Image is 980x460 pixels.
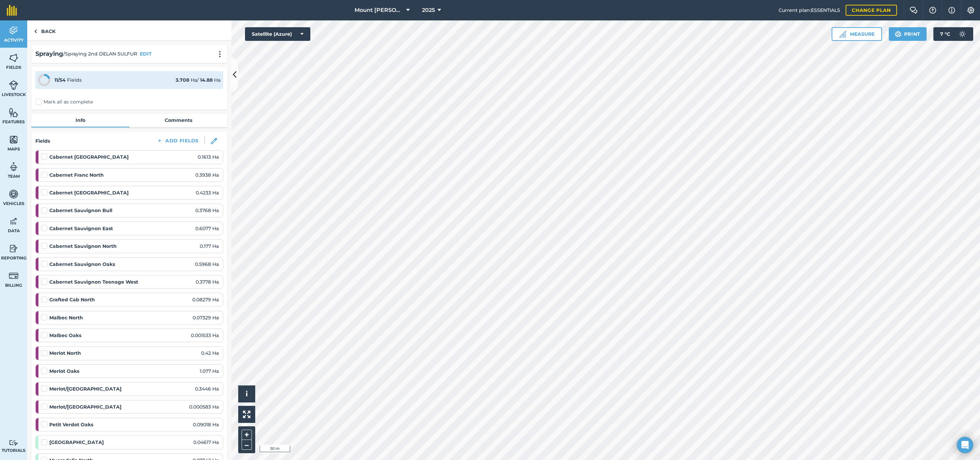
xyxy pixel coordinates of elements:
[9,271,18,281] img: svg+xml;base64,PD94bWwgdmVyc2lvbj0iMS4wIiBlbmNvZGluZz0idXRmLTgiPz4KPCEtLSBHZW5lcmF0b3I6IEFkb2JlIE...
[195,225,219,232] span: 0.6077 Ha
[49,260,115,268] strong: Cabernet Sauvignon Oaks
[54,76,82,84] div: Fields
[192,296,219,303] span: 0.08279 Ha
[967,7,975,14] img: A cog icon
[9,134,18,145] img: svg+xml;base64,PHN2ZyB4bWxucz0iaHR0cDovL3d3dy53My5vcmcvMjAwMC9zdmciIHdpZHRoPSI1NiIgaGVpZ2h0PSI2MC...
[27,20,62,41] a: Back
[201,349,219,357] span: 0.42 Ha
[957,437,973,453] div: Open Intercom Messenger
[243,411,250,418] img: Four arrows, one pointing top left, one top right, one bottom right and the last bottom left
[34,27,37,35] img: svg+xml;base64,PHN2ZyB4bWxucz0iaHR0cDovL3d3dy53My5vcmcvMjAwMC9zdmciIHdpZHRoPSI5IiBoZWlnaHQ9IjI0Ii...
[216,51,224,58] img: svg+xml;base64,PHN2ZyB4bWxucz0iaHR0cDovL3d3dy53My5vcmcvMjAwMC9zdmciIHdpZHRoPSIyMCIgaGVpZ2h0PSIyNC...
[9,216,18,226] img: svg+xml;base64,PD94bWwgdmVyc2lvbj0iMS4wIiBlbmNvZGluZz0idXRmLTgiPz4KPCEtLSBHZW5lcmF0b3I6IEFkb2JlIE...
[832,27,882,41] button: Measure
[238,385,255,402] button: i
[200,367,219,375] span: 1.077 Ha
[211,138,217,144] img: svg+xml;base64,PHN2ZyB3aWR0aD0iMTgiIGhlaWdodD0iMTgiIHZpZXdCb3g9IjAgMCAxOCAxOCIgZmlsbD0ibm9uZSIgeG...
[49,278,138,286] strong: Cabernet Sauvignon Teenage West
[140,50,152,58] button: EDIT
[846,5,897,16] a: Change plan
[49,421,93,428] strong: Petit Verdot Oaks
[9,107,18,117] img: svg+xml;base64,PHN2ZyB4bWxucz0iaHR0cDovL3d3dy53My5vcmcvMjAwMC9zdmciIHdpZHRoPSI1NiIgaGVpZ2h0PSI2MC...
[242,440,252,450] button: –
[63,50,137,58] span: / Spraying 2nd DELAN SULFUR
[49,314,83,321] strong: Malbec North
[200,242,219,250] span: 0.177 Ha
[193,439,219,446] span: 0.04617 Ha
[49,296,95,303] strong: Grafted Cab North
[35,137,50,145] h4: Fields
[193,421,219,428] span: 0.09018 Ha
[910,7,918,14] img: Two speech bubbles overlapping with the left bubble in the forefront
[242,430,252,440] button: +
[35,49,63,59] h2: Spraying
[49,332,81,339] strong: Malbec Oaks
[839,31,846,37] img: Ruler icon
[9,53,18,63] img: svg+xml;base64,PHN2ZyB4bWxucz0iaHR0cDovL3d3dy53My5vcmcvMjAwMC9zdmciIHdpZHRoPSI1NiIgaGVpZ2h0PSI2MC...
[49,367,79,375] strong: Merlot Oaks
[49,439,104,446] strong: [GEOGRAPHIC_DATA]
[9,162,18,172] img: svg+xml;base64,PD94bWwgdmVyc2lvbj0iMS4wIiBlbmNvZGluZz0idXRmLTgiPz4KPCEtLSBHZW5lcmF0b3I6IEFkb2JlIE...
[49,189,129,196] strong: Cabernet [GEOGRAPHIC_DATA]
[176,76,220,84] div: Ha / Ha
[9,189,18,199] img: svg+xml;base64,PD94bWwgdmVyc2lvbj0iMS4wIiBlbmNvZGluZz0idXRmLTgiPz4KPCEtLSBHZW5lcmF0b3I6IEFkb2JlIE...
[151,136,204,145] button: Add Fields
[7,5,17,16] img: fieldmargin Logo
[355,6,404,14] span: Mount [PERSON_NAME]
[195,385,219,393] span: 0.3446 Ha
[200,77,213,83] strong: 14.88
[9,80,18,90] img: svg+xml;base64,PD94bWwgdmVyc2lvbj0iMS4wIiBlbmNvZGluZz0idXRmLTgiPz4KPCEtLSBHZW5lcmF0b3I6IEFkb2JlIE...
[779,6,840,14] span: Current plan : ESSENTIALS
[49,349,81,357] strong: Merlot North
[129,114,227,127] a: Comments
[889,27,927,41] button: Print
[940,27,950,41] span: 7 ° C
[54,77,66,83] strong: 11 / 54
[422,6,435,14] span: 2025
[49,385,121,393] strong: Merlot/[GEOGRAPHIC_DATA]
[933,27,973,41] button: 7 °C
[193,314,219,321] span: 0.07329 Ha
[195,260,219,268] span: 0.5968 Ha
[195,207,219,214] span: 0.3768 Ha
[189,403,219,411] span: 0.000583 Ha
[196,278,219,286] span: 0.3778 Ha
[49,242,117,250] strong: Cabernet Sauvignon North
[9,243,18,254] img: svg+xml;base64,PD94bWwgdmVyc2lvbj0iMS4wIiBlbmNvZGluZz0idXRmLTgiPz4KPCEtLSBHZW5lcmF0b3I6IEFkb2JlIE...
[176,77,189,83] strong: 3.708
[49,171,104,179] strong: Cabernet Franc North
[198,153,219,161] span: 0.1613 Ha
[9,26,18,36] img: svg+xml;base64,PD94bWwgdmVyc2lvbj0iMS4wIiBlbmNvZGluZz0idXRmLTgiPz4KPCEtLSBHZW5lcmF0b3I6IEFkb2JlIE...
[246,390,248,398] span: i
[9,440,18,446] img: svg+xml;base64,PD94bWwgdmVyc2lvbj0iMS4wIiBlbmNvZGluZz0idXRmLTgiPz4KPCEtLSBHZW5lcmF0b3I6IEFkb2JlIE...
[895,30,901,38] img: svg+xml;base64,PHN2ZyB4bWxucz0iaHR0cDovL3d3dy53My5vcmcvMjAwMC9zdmciIHdpZHRoPSIxOSIgaGVpZ2h0PSIyNC...
[191,332,219,339] span: 0.001533 Ha
[49,403,121,411] strong: Merlot/[GEOGRAPHIC_DATA]
[49,207,112,214] strong: Cabernet Sauvignon Bull
[929,7,937,14] img: A question mark icon
[195,171,219,179] span: 0.3938 Ha
[196,189,219,196] span: 0.4233 Ha
[245,27,310,41] button: Satellite (Azure)
[955,27,969,41] img: svg+xml;base64,PD94bWwgdmVyc2lvbj0iMS4wIiBlbmNvZGluZz0idXRmLTgiPz4KPCEtLSBHZW5lcmF0b3I6IEFkb2JlIE...
[948,6,955,14] img: svg+xml;base64,PHN2ZyB4bWxucz0iaHR0cDovL3d3dy53My5vcmcvMjAwMC9zdmciIHdpZHRoPSIxNyIgaGVpZ2h0PSIxNy...
[31,114,129,127] a: Info
[49,153,129,161] strong: Cabernet [GEOGRAPHIC_DATA]
[35,98,93,106] label: Mark all as complete
[49,225,113,232] strong: Cabernet Sauvignon East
